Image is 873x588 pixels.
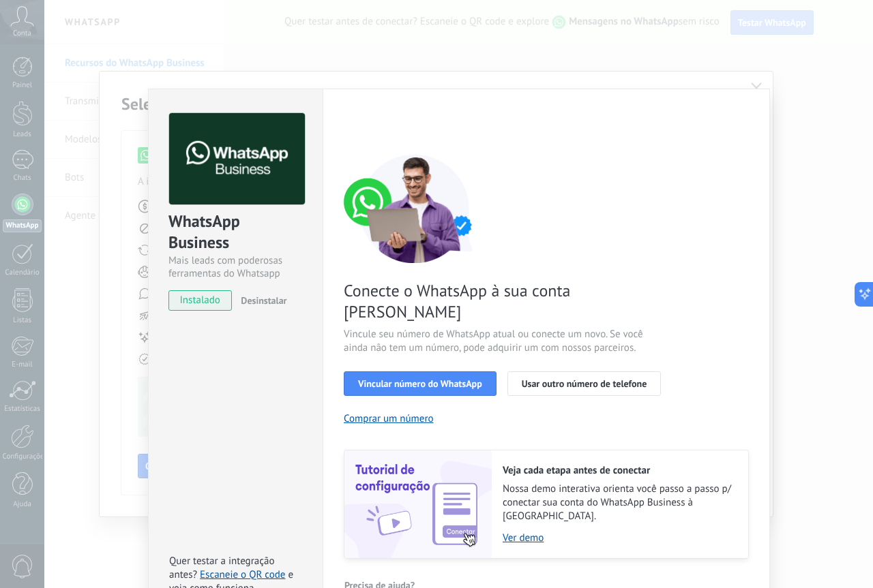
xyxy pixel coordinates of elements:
[200,568,285,581] a: Escaneie o QR code
[344,280,668,322] span: Conecte o WhatsApp à sua conta [PERSON_NAME]
[507,371,662,396] button: Usar outro número de telefone
[344,328,668,355] span: Vincule seu número de WhatsApp atual ou conecte um novo. Se você ainda não tem um número, pode ad...
[503,482,735,523] span: Nossa demo interativa orienta você passo a passo p/ conectar sua conta do WhatsApp Business à [GE...
[168,254,303,280] div: Mais leads com poderosas ferramentas do Whatsapp
[503,531,735,544] a: Ver demo
[169,555,274,581] span: Quer testar a integração antes?
[168,211,303,254] div: WhatsApp Business
[344,154,487,263] img: connect number
[344,371,497,396] button: Vincular número do WhatsApp
[503,464,735,477] h2: Veja cada etapa antes de conectar
[169,290,231,311] span: instalado
[522,379,647,388] span: Usar outro número de telefone
[241,294,286,307] span: Desinstalar
[358,379,482,388] span: Vincular número do WhatsApp
[169,113,305,205] img: logo_main.png
[235,290,286,311] button: Desinstalar
[344,412,434,425] button: Comprar um número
